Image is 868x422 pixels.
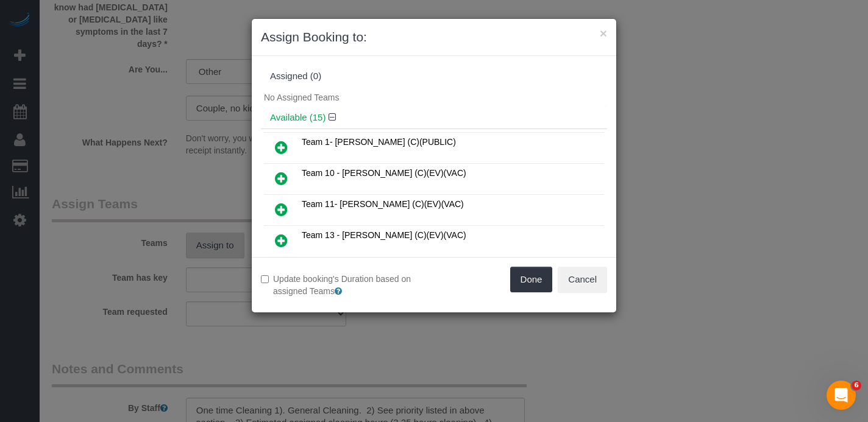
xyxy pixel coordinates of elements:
[302,168,466,178] span: Team 10 - [PERSON_NAME] (C)(EV)(VAC)
[852,381,861,390] span: 6
[261,273,425,297] label: Update booking's Duration based on assigned Teams
[261,28,607,46] h3: Assign Booking to:
[558,267,607,292] button: Cancel
[261,275,269,283] input: Update booking's Duration based on assigned Teams
[600,27,607,40] button: ×
[270,113,598,123] h4: Available (15)
[302,230,466,240] span: Team 13 - [PERSON_NAME] (C)(EV)(VAC)
[302,137,456,147] span: Team 1- [PERSON_NAME] (C)(PUBLIC)
[270,71,598,82] div: Assigned (0)
[827,381,856,410] iframe: Intercom live chat
[264,93,339,102] span: No Assigned Teams
[302,199,464,209] span: Team 11- [PERSON_NAME] (C)(EV)(VAC)
[510,267,553,292] button: Done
